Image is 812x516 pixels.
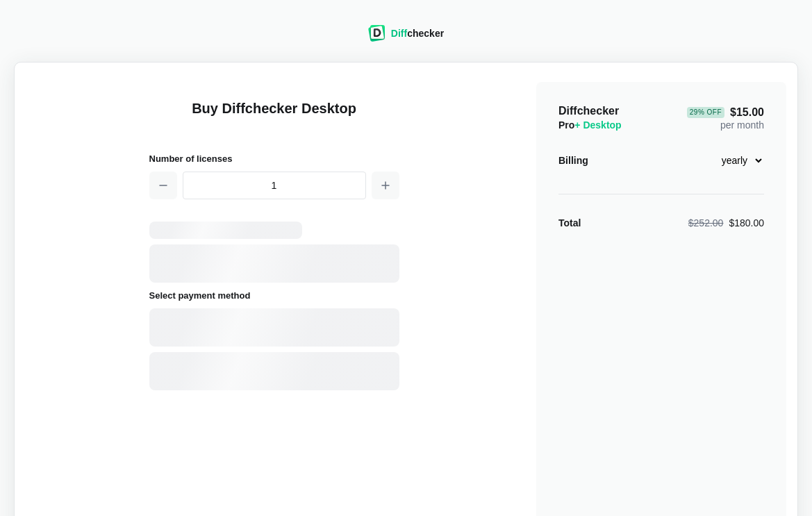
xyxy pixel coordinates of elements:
span: $15.00 [687,107,764,118]
div: per month [687,104,764,132]
span: + Desktop [574,119,621,131]
strong: Total [558,217,581,228]
img: Diffchecker logo [368,25,386,42]
h1: Buy Diffchecker Desktop [149,99,399,135]
span: Diffchecker [558,105,619,117]
h2: Select payment method [149,288,399,303]
div: checker [391,26,444,40]
h2: Number of licenses [149,151,399,166]
div: Billing [558,153,588,167]
div: 29 % Off [687,107,724,118]
div: $180.00 [688,216,764,230]
span: Diff [391,28,407,39]
span: $252.00 [688,217,724,228]
input: 1 [183,172,366,199]
a: Diffchecker logoDiffchecker [368,33,444,44]
span: Pro [558,119,622,131]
